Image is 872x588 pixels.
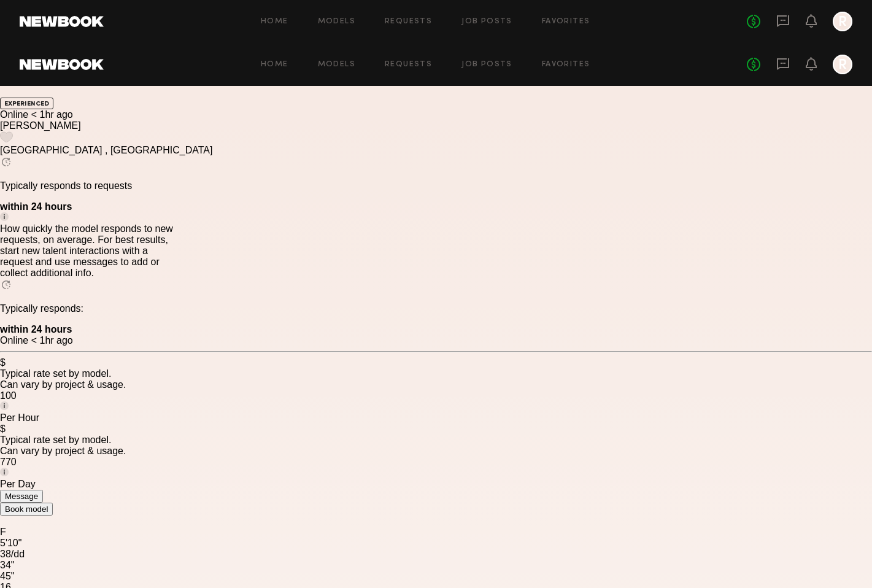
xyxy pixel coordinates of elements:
[542,61,590,69] a: Favorites
[261,18,288,26] a: Home
[461,18,512,26] a: Job Posts
[542,18,590,26] a: Favorites
[318,18,355,26] a: Models
[385,18,432,26] a: Requests
[461,61,512,69] a: Job Posts
[833,55,852,74] a: R
[318,61,355,69] a: Models
[833,12,852,31] a: R
[261,61,288,69] a: Home
[385,61,432,69] a: Requests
